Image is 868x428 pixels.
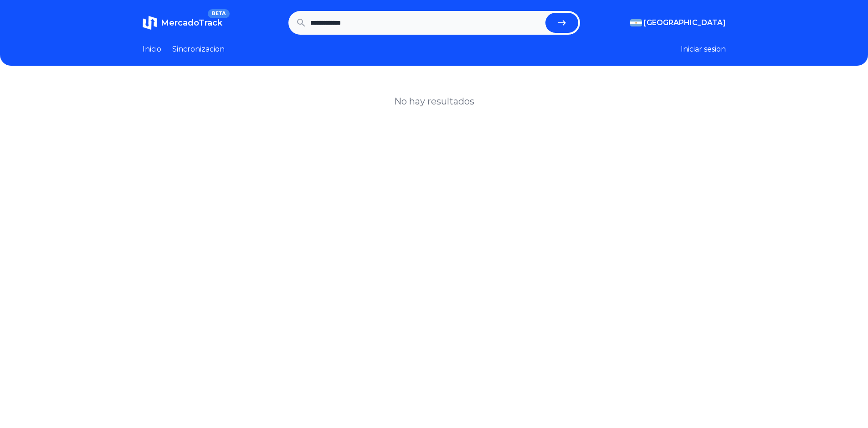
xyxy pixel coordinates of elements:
[644,17,726,28] span: [GEOGRAPHIC_DATA]
[394,95,474,108] h1: No hay resultados
[172,44,225,55] a: Sincronizacion
[143,44,161,55] a: Inicio
[630,19,642,26] img: Argentina
[161,18,222,28] span: MercadoTrack
[143,16,157,30] img: MercadoTrack
[630,17,726,28] button: [GEOGRAPHIC_DATA]
[681,44,726,55] button: Iniciar sesion
[208,9,229,18] span: BETA
[143,16,222,30] a: MercadoTrackBETA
